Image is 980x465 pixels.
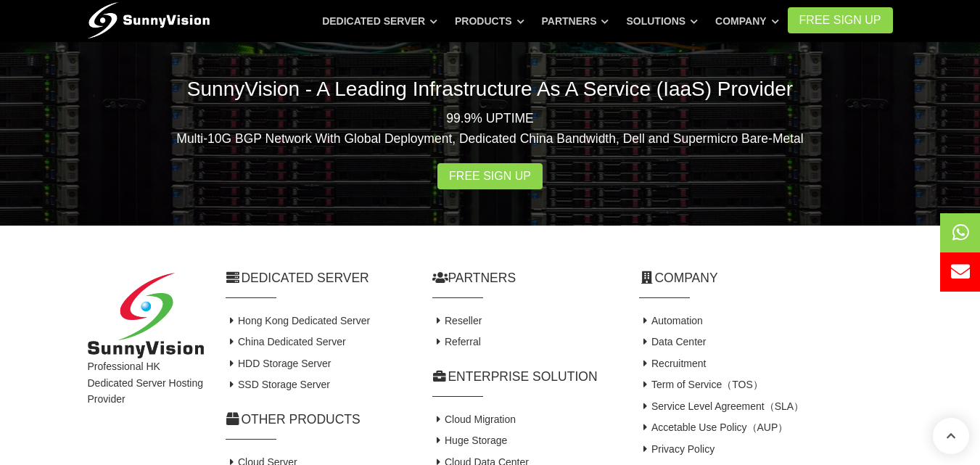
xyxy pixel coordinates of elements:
[715,8,779,34] a: Company
[88,108,893,149] p: 99.9% UPTIME Multi-10G BGP Network With Global Deployment, Dedicated China Bandwidth, Dell and Su...
[626,8,698,34] a: Solutions
[639,379,763,390] a: Term of Service（TOS）
[226,269,411,287] h2: Dedicated Server
[226,336,346,347] a: China Dedicated Server
[432,413,516,425] a: Cloud Migration
[639,400,804,412] a: Service Level Agreement（SLA）
[639,358,707,369] a: Recruitment
[226,411,411,429] h2: Other Products
[432,336,481,347] a: Referral
[639,336,707,347] a: Data Center
[542,8,609,34] a: Partners
[455,8,524,34] a: Products
[322,8,437,34] a: Dedicated Server
[639,269,893,287] h2: Company
[788,7,893,33] a: FREE Sign Up
[639,443,715,455] a: Privacy Policy
[432,315,482,326] a: Reseller
[88,75,893,103] h2: SunnyVision - A Leading Infrastructure As A Service (IaaS) Provider
[639,315,703,326] a: Automation
[226,315,371,326] a: Hong Kong Dedicated Server
[226,358,332,369] a: HDD Storage Server
[88,273,204,359] img: SunnyVision Limited
[639,421,788,433] a: Accetable Use Policy（AUP）
[432,435,508,446] a: Huge Storage
[226,379,330,390] a: SSD Storage Server
[432,368,617,386] h2: Enterprise Solution
[437,163,543,189] a: Free Sign Up
[432,269,617,287] h2: Partners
